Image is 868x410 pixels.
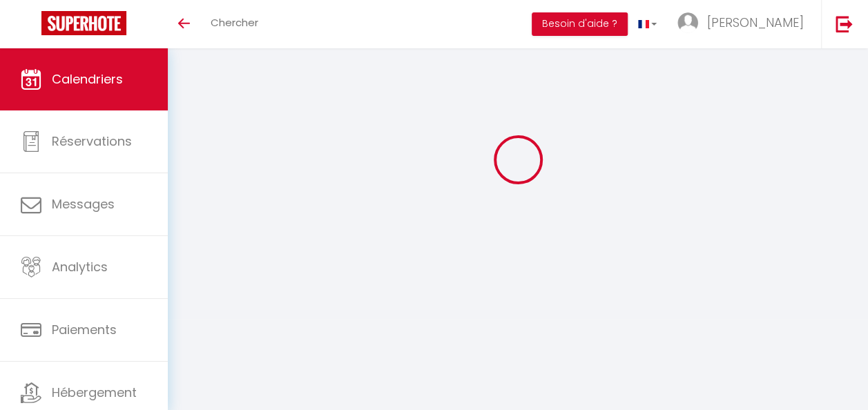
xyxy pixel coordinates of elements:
span: Calendriers [52,70,123,88]
span: Hébergement [52,384,137,401]
span: [PERSON_NAME] [707,14,804,31]
img: logout [836,15,853,32]
img: Super Booking [41,11,126,35]
span: Analytics [52,258,108,275]
span: Réservations [52,133,132,150]
span: Chercher [211,15,258,30]
span: Messages [52,195,115,213]
span: Paiements [52,321,117,338]
img: ... [677,12,698,33]
button: Besoin d'aide ? [532,12,628,36]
